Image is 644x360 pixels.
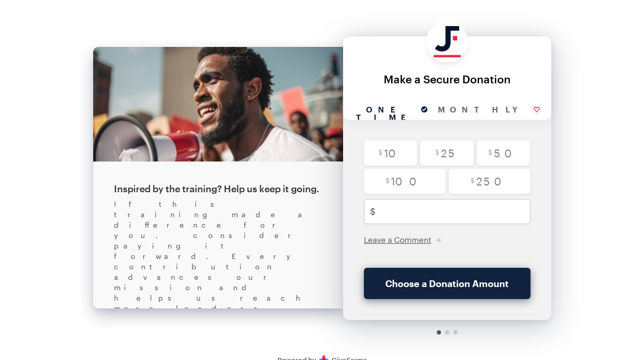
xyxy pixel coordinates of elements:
div: Inspired by the training? Help us keep it going. [114,182,322,195]
div: Make a Secure Donation [353,73,541,85]
img: cover.jpg [93,47,343,162]
span: Leave a Comment [364,235,431,244]
button: Choose a Donation Amount [364,268,531,299]
button: Leave a Comment [364,234,441,245]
